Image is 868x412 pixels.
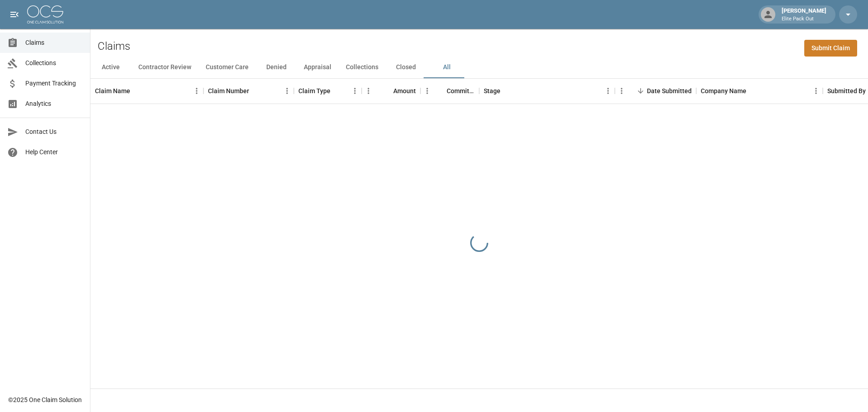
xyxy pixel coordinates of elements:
[348,84,362,98] button: Menu
[198,57,256,78] button: Customer Care
[804,40,857,57] a: Submit Claim
[362,84,375,98] button: Menu
[90,57,131,78] button: Active
[25,79,83,88] span: Payment Tracking
[420,84,434,98] button: Menu
[339,57,386,78] button: Collections
[634,85,647,97] button: Sort
[782,15,826,23] p: Elite Pack Out
[131,57,198,78] button: Contractor Review
[280,84,294,98] button: Menu
[90,78,203,104] div: Claim Name
[249,85,262,97] button: Sort
[500,85,513,97] button: Sort
[5,5,24,24] button: open drawer
[25,127,83,137] span: Contact Us
[256,57,297,78] button: Denied
[25,58,83,68] span: Collections
[615,78,696,104] div: Date Submitted
[381,85,393,97] button: Sort
[98,40,130,53] h2: Claims
[362,78,420,104] div: Amount
[601,84,615,98] button: Menu
[434,85,447,97] button: Sort
[8,395,82,404] div: © 2025 One Claim Solution
[778,6,830,23] div: [PERSON_NAME]
[95,78,130,104] div: Claim Name
[298,78,330,104] div: Claim Type
[615,84,628,98] button: Menu
[25,38,83,47] span: Claims
[27,5,63,24] img: ocs-logo-white-transparent.png
[297,57,339,78] button: Appraisal
[447,78,475,104] div: Committed Amount
[90,57,868,78] div: dynamic tabs
[203,78,294,104] div: Claim Number
[479,78,615,104] div: Stage
[386,57,426,78] button: Closed
[294,78,362,104] div: Claim Type
[208,78,249,104] div: Claim Number
[130,85,143,97] button: Sort
[484,78,500,104] div: Stage
[701,78,746,104] div: Company Name
[420,78,479,104] div: Committed Amount
[393,78,416,104] div: Amount
[809,84,823,98] button: Menu
[696,78,823,104] div: Company Name
[330,85,343,97] button: Sort
[25,147,83,157] span: Help Center
[746,85,759,97] button: Sort
[647,78,692,104] div: Date Submitted
[426,57,467,78] button: All
[190,84,203,98] button: Menu
[827,78,866,104] div: Submitted By
[25,99,83,109] span: Analytics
